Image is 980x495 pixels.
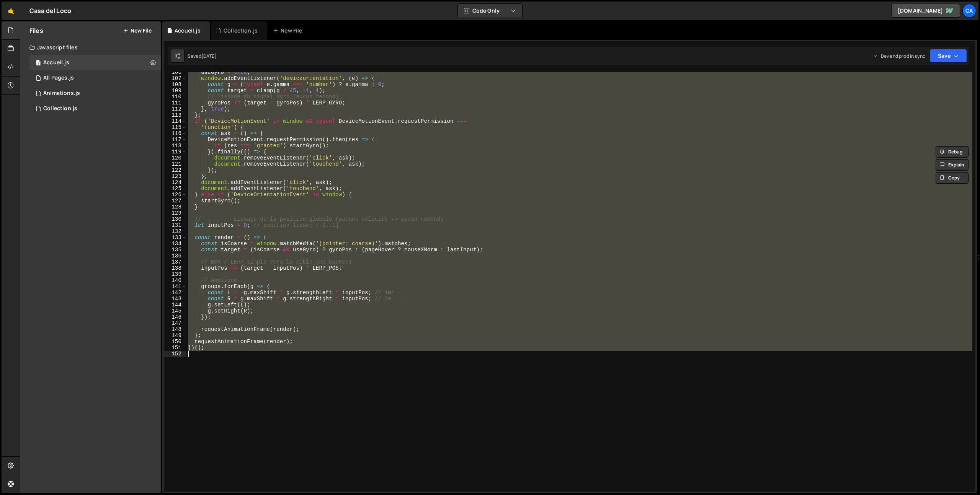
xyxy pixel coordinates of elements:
div: Dev and prod in sync [873,53,925,59]
div: 129 [164,210,186,216]
div: 132 [164,228,186,234]
button: Save [930,49,967,63]
button: Debug [936,146,969,158]
div: 149 [164,332,186,339]
div: 122 [164,167,186,173]
div: 125 [164,186,186,192]
div: 139 [164,271,186,277]
div: 141 [164,283,186,290]
div: 131 [164,222,186,228]
div: 127 [164,198,186,204]
div: 145 [164,308,186,314]
div: 148 [164,326,186,332]
div: 112 [164,106,186,112]
div: Accueil.js [175,27,201,34]
div: 142 [164,290,186,296]
div: 16791/46116.js [29,101,161,116]
div: Animations.js [43,90,80,97]
div: 106 [164,69,186,75]
div: Saved [188,53,217,59]
div: 136 [164,253,186,259]
div: 137 [164,259,186,265]
div: 107 [164,75,186,81]
div: 117 [164,137,186,143]
a: Ca [962,4,976,18]
a: 🤙 [2,2,20,20]
div: 130 [164,216,186,222]
div: Javascript files [20,40,161,55]
div: 152 [164,351,186,357]
div: 115 [164,124,186,130]
div: 133 [164,234,186,241]
div: 116 [164,130,186,137]
div: 146 [164,314,186,320]
div: 134 [164,241,186,247]
div: 124 [164,179,186,186]
div: All Pages.js [43,75,74,81]
div: 118 [164,143,186,149]
div: 140 [164,277,186,283]
div: New File [273,27,305,34]
div: Casa del Loco [29,6,71,15]
div: 150 [164,339,186,345]
div: 144 [164,302,186,308]
button: Copy [936,172,969,184]
div: 147 [164,320,186,326]
h2: Files [29,26,43,35]
div: 119 [164,149,186,155]
div: 120 [164,155,186,161]
a: [DOMAIN_NAME] [891,4,960,18]
div: 126 [164,192,186,198]
div: 135 [164,247,186,253]
div: 16791/45882.js [29,70,161,86]
div: 16791/46000.js [29,86,161,101]
div: 108 [164,81,186,88]
div: Collection.js [224,27,258,34]
div: 109 [164,88,186,94]
button: Code Only [458,4,522,18]
div: 138 [164,265,186,271]
div: Collection.js [43,105,77,112]
div: 151 [164,345,186,351]
div: 111 [164,100,186,106]
div: 143 [164,296,186,302]
span: 1 [36,60,41,67]
div: 110 [164,94,186,100]
button: Explain [936,159,969,171]
div: 113 [164,112,186,118]
div: Accueil.js [43,59,69,66]
div: 114 [164,118,186,124]
div: 123 [164,173,186,179]
div: [DATE] [201,53,217,59]
div: 16791/45941.js [29,55,161,70]
button: New File [123,28,152,34]
div: 128 [164,204,186,210]
div: 121 [164,161,186,167]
